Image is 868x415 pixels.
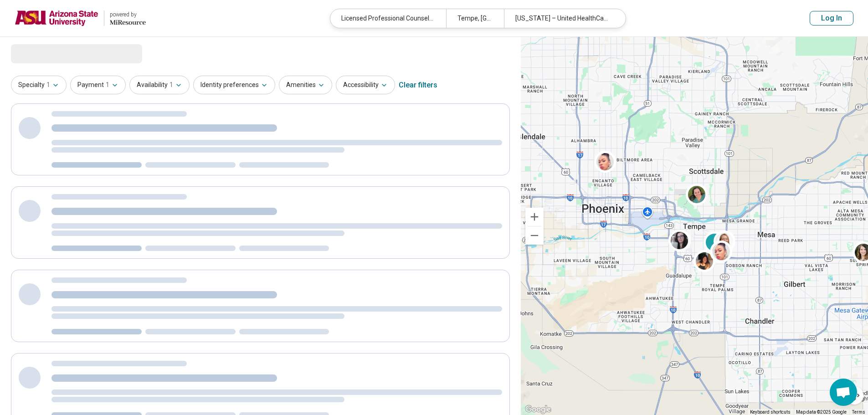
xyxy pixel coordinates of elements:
button: Log In [810,11,853,26]
div: [US_STATE] – United HealthCare Student Resources [504,9,620,28]
div: powered by [110,10,146,19]
div: Clear filters [399,74,437,96]
span: Map data ©2025 Google [796,410,847,415]
span: 1 [46,80,50,90]
button: Specialty1 [11,76,67,94]
button: Availability1 [129,76,190,94]
div: 3 [704,231,725,253]
span: 1 [169,80,173,90]
button: Identity preferences [193,76,275,94]
a: Terms (opens in new tab) [852,410,865,415]
button: Amenities [279,76,332,94]
div: Licensed Professional Counselor (LPC) [330,9,446,28]
div: Open chat [830,379,857,406]
button: Accessibility [336,76,395,94]
button: Zoom in [525,208,544,226]
img: Arizona State University [15,7,98,29]
button: Zoom out [525,226,544,245]
div: Tempe, [GEOGRAPHIC_DATA] [446,9,504,28]
a: Arizona State Universitypowered by [15,7,146,29]
button: Payment1 [70,76,126,94]
span: Loading... [11,44,87,62]
span: 1 [106,80,109,90]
